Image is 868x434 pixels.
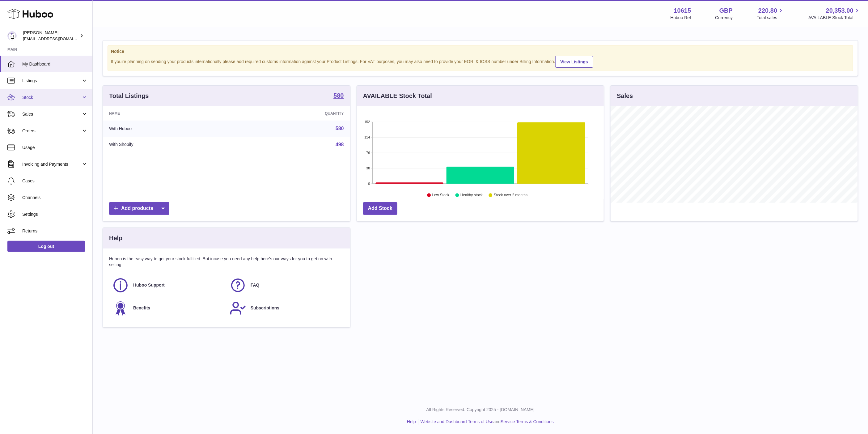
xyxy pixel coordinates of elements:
span: 220.80 [758,6,777,15]
a: 498 [336,142,344,147]
span: Huboo Support [133,282,165,288]
a: 220.80 Total sales [757,6,784,21]
span: Settings [22,211,88,217]
text: 76 [366,151,370,155]
span: Invoicing and Payments [22,161,81,167]
a: Add products [109,202,169,215]
text: Stock over 2 months [494,193,527,198]
li: and [418,419,554,425]
td: With Shopify [103,137,236,153]
th: Quantity [236,106,350,121]
span: AVAILABLE Stock Total [808,15,861,21]
span: Returns [22,228,88,234]
span: My Dashboard [22,61,88,67]
a: 580 [336,126,344,131]
span: Subscriptions [251,305,279,311]
a: Subscriptions [230,300,341,317]
a: Log out [7,241,85,252]
a: Add Stock [363,202,397,215]
span: [EMAIL_ADDRESS][DOMAIN_NAME] [23,36,91,41]
div: If you're planning on sending your products internationally please add required customs informati... [111,55,850,68]
span: Sales [22,111,81,117]
span: Channels [22,195,88,201]
a: Benefits [112,300,223,317]
span: Cases [22,178,88,184]
p: Huboo is the easy way to get your stock fulfilled. But incase you need any help here's our ways f... [109,256,344,268]
span: Listings [22,78,81,84]
a: Huboo Support [112,277,223,294]
strong: 10615 [674,6,691,15]
text: Low Stock [432,193,450,198]
a: 20,353.00 AVAILABLE Stock Total [808,6,861,21]
div: Huboo Ref [671,15,691,21]
h3: Help [109,234,122,242]
span: Total sales [757,15,784,21]
strong: GBP [719,6,733,15]
span: Usage [22,145,88,151]
a: Help [407,419,416,424]
text: 38 [366,166,370,170]
a: Service Terms & Conditions [501,419,554,424]
text: Healthy stock [460,193,483,198]
strong: 580 [333,92,344,99]
text: 114 [364,135,370,139]
a: FAQ [230,277,341,294]
text: 152 [364,120,370,124]
h3: AVAILABLE Stock Total [363,92,432,100]
p: All Rights Reserved. Copyright 2025 - [DOMAIN_NAME] [98,407,863,413]
a: View Listings [555,56,593,68]
h3: Sales [617,92,633,100]
span: Stock [22,95,81,100]
span: 20,353.00 [826,6,853,15]
strong: Notice [111,49,850,54]
th: Name [103,106,236,121]
td: With Huboo [103,121,236,137]
h3: Total Listings [109,92,149,100]
a: 580 [333,92,344,100]
span: Benefits [133,305,150,311]
div: [PERSON_NAME] [23,30,78,42]
span: FAQ [251,282,260,288]
img: fulfillment@fable.com [7,31,17,40]
text: 0 [368,182,370,185]
div: Currency [715,15,733,21]
span: Orders [22,128,81,134]
a: Website and Dashboard Terms of Use [421,419,493,424]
